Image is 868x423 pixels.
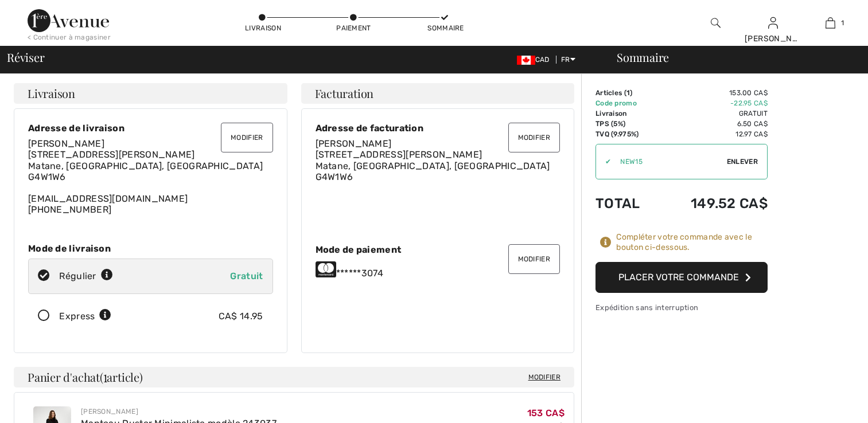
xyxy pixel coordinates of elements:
span: 1 [103,369,107,383]
span: Livraison [28,88,75,99]
img: recherche [711,16,721,30]
button: Modifier [508,244,560,274]
span: Gratuit [230,271,263,281]
span: [STREET_ADDRESS][PERSON_NAME] Matane, [GEOGRAPHIC_DATA], [GEOGRAPHIC_DATA] G4W1W6 [316,149,550,182]
div: ✔ [596,156,611,167]
div: Livraison [245,23,279,33]
span: CAD [517,56,554,64]
span: [PERSON_NAME] [316,138,392,149]
span: [STREET_ADDRESS][PERSON_NAME] Matane, [GEOGRAPHIC_DATA], [GEOGRAPHIC_DATA] G4W1W6 [28,149,263,182]
td: 153.00 CA$ [659,88,768,98]
div: [EMAIL_ADDRESS][DOMAIN_NAME] [PHONE_NUMBER] [28,138,273,215]
img: Mes infos [768,16,778,30]
div: Express [59,310,111,323]
span: 1 [626,89,630,97]
span: [PERSON_NAME] [28,138,104,149]
span: Réviser [7,52,44,63]
button: Modifier [221,123,273,152]
div: Paiement [336,23,371,33]
td: Livraison [595,108,659,119]
span: ( article) [100,369,143,385]
div: Adresse de livraison [28,123,273,134]
div: [PERSON_NAME] [81,406,277,417]
div: Régulier [59,269,113,283]
button: Placer votre commande [595,262,768,293]
td: Code promo [595,98,659,108]
span: FR [561,56,575,64]
td: 6.50 CA$ [659,119,768,129]
img: Canadian Dollar [517,56,535,65]
td: Articles ( ) [595,88,659,98]
a: Se connecter [768,17,778,28]
div: Sommaire [603,52,861,63]
td: Gratuit [659,108,768,119]
div: < Continuer à magasiner [28,32,111,42]
h4: Panier d'achat [14,367,574,387]
button: Modifier [508,123,560,152]
img: 1ère Avenue [28,9,109,32]
td: 12.97 CA$ [659,129,768,139]
a: 1 [802,16,858,30]
input: Code promo [611,144,727,179]
td: TVQ (9.975%) [595,129,659,139]
div: Sommaire [427,23,462,33]
div: Mode de livraison [28,243,273,254]
span: Modifier [528,371,560,383]
span: 153 CA$ [527,408,565,418]
span: Facturation [315,88,374,99]
div: [PERSON_NAME] [745,33,801,45]
div: Mode de paiement [316,244,560,255]
td: -22.95 CA$ [659,98,768,108]
span: 1 [841,18,844,28]
td: TPS (5%) [595,119,659,129]
div: Expédition sans interruption [595,302,768,313]
td: Total [595,184,659,223]
td: 149.52 CA$ [659,184,768,223]
div: CA$ 14.95 [219,310,263,323]
div: Adresse de facturation [316,123,560,134]
span: Enlever [727,156,758,167]
img: Mon panier [826,16,835,30]
div: Compléter votre commande avec le bouton ci-dessous. [616,232,768,253]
